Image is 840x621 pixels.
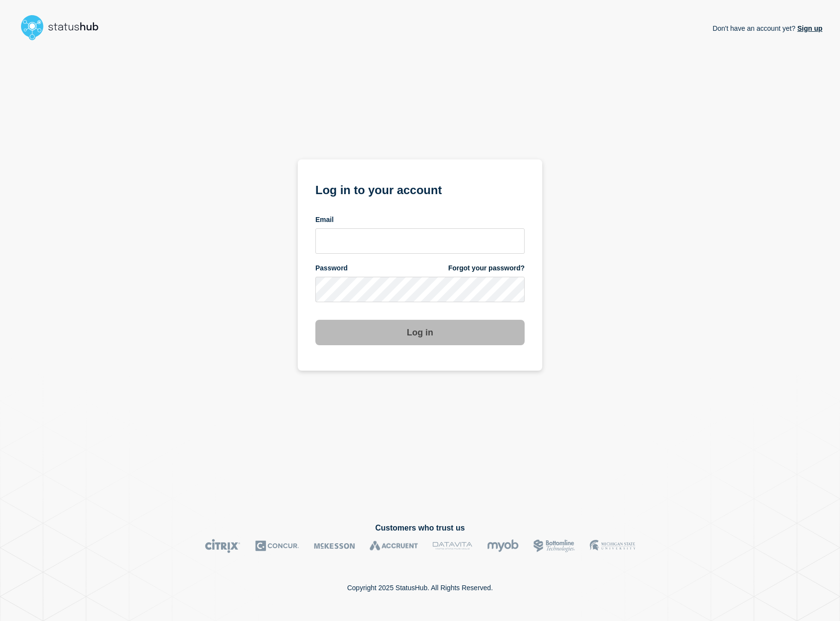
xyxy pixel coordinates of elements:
[18,524,822,532] h2: Customers who trust us
[315,215,333,224] span: Email
[590,539,635,553] img: MSU logo
[370,539,418,553] img: Accruent logo
[255,539,299,553] img: Concur logo
[315,180,525,198] h1: Log in to your account
[796,24,822,32] a: Sign up
[315,264,348,273] span: Password
[448,264,525,273] a: Forgot your password?
[205,539,241,553] img: Citrix logo
[533,539,575,553] img: Bottomline logo
[314,539,355,553] img: McKesson logo
[315,277,525,302] input: password input
[433,539,472,553] img: DataVita logo
[712,17,822,40] p: Don't have an account yet?
[347,584,493,592] p: Copyright 2025 StatusHub. All Rights Reserved.
[315,228,525,254] input: email input
[18,12,111,43] img: StatusHub logo
[315,320,525,345] button: Log in
[487,539,519,553] img: myob logo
